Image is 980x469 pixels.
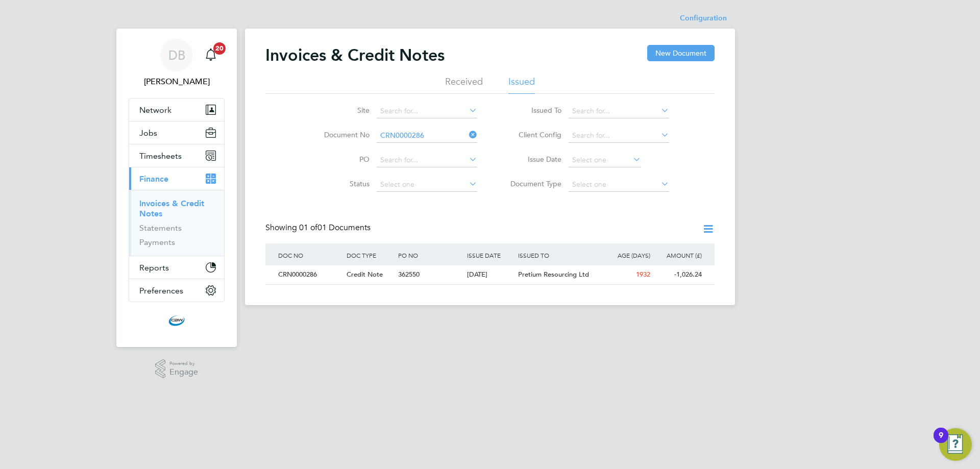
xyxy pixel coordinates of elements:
[601,243,653,267] div: AGE (DAYS)
[265,45,445,65] h2: Invoices & Credit Notes
[464,265,516,284] div: [DATE]
[445,76,483,94] li: Received
[347,270,383,279] span: Credit Note
[311,130,370,139] label: Document No
[939,435,943,449] div: 9
[129,98,224,121] button: Network
[201,39,221,71] a: 20
[569,153,641,167] input: Select one
[636,270,650,279] span: 1932
[569,129,669,143] input: Search for...
[344,243,396,267] div: DOC TYPE
[276,243,344,267] div: DOC NO
[299,223,317,233] span: 01 of
[213,42,226,55] span: 20
[311,179,370,188] label: Status
[311,155,370,164] label: PO
[139,263,169,273] span: Reports
[508,76,535,94] li: Issued
[155,359,199,379] a: Powered byEngage
[139,237,175,247] a: Payments
[139,199,204,218] a: Invoices & Credit Notes
[503,179,561,188] label: Document Type
[377,104,477,118] input: Search for...
[377,129,477,143] input: Search for...
[129,76,225,88] span: Daniel Barber
[139,174,168,184] span: Finance
[276,265,344,284] div: CRN0000286
[139,105,171,115] span: Network
[139,223,182,233] a: Statements
[653,265,704,284] div: -1,026.24
[396,243,464,267] div: PO NO
[569,178,669,192] input: Select one
[129,121,224,144] button: Jobs
[939,428,972,461] button: Open Resource Center, 9 new notifications
[516,243,601,267] div: ISSUED TO
[169,368,198,377] span: Engage
[139,128,157,138] span: Jobs
[265,223,373,233] div: Showing
[518,270,589,279] span: Pretium Resourcing Ltd
[116,29,237,347] nav: Main navigation
[129,256,224,279] button: Reports
[311,106,370,115] label: Site
[398,270,420,279] span: 362550
[299,223,371,233] span: 01 Documents
[464,243,516,267] div: ISSUE DATE
[503,130,561,139] label: Client Config
[129,39,225,88] a: DB[PERSON_NAME]
[569,104,669,118] input: Search for...
[168,312,185,329] img: cbwstaffingsolutions-logo-retina.png
[129,312,225,329] a: Go to home page
[139,286,183,295] span: Preferences
[129,190,224,256] div: Finance
[647,45,715,61] button: New Document
[168,48,185,62] span: DB
[139,151,182,161] span: Timesheets
[503,106,561,115] label: Issued To
[503,155,561,164] label: Issue Date
[129,144,224,167] button: Timesheets
[377,178,477,192] input: Select one
[129,279,224,302] button: Preferences
[169,359,198,368] span: Powered by
[377,153,477,167] input: Search for...
[680,8,727,29] li: Configuration
[653,243,704,267] div: AMOUNT (£)
[129,167,224,190] button: Finance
